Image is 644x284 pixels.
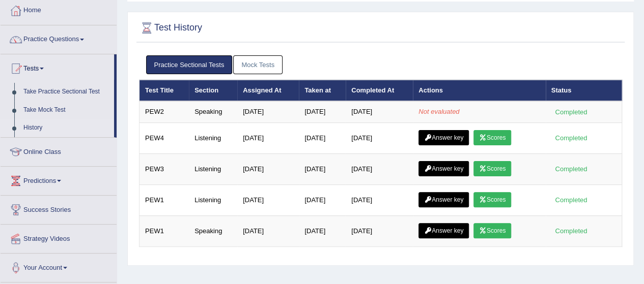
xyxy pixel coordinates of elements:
th: Actions [413,80,545,101]
a: Your Account [1,254,117,279]
td: [DATE] [299,153,346,184]
td: PEW3 [139,153,189,184]
td: [DATE] [346,215,413,246]
td: PEW1 [139,215,189,246]
div: Completed [551,195,591,205]
a: Scores [473,223,511,238]
a: Tests [1,54,114,80]
td: [DATE] [299,215,346,246]
th: Assigned At [237,80,299,101]
a: Scores [473,130,511,145]
th: Taken at [299,80,346,101]
div: Completed [551,133,591,143]
a: Take Practice Sectional Test [19,83,114,101]
td: [DATE] [346,153,413,184]
a: Answer key [418,192,469,207]
div: Completed [551,226,591,236]
a: Scores [473,192,511,207]
td: [DATE] [237,184,299,215]
th: Section [189,80,237,101]
a: Success Stories [1,196,117,221]
td: Listening [189,184,237,215]
td: Speaking [189,101,237,122]
a: Practice Sectional Tests [146,55,233,74]
div: Completed [551,164,591,174]
td: Listening [189,153,237,184]
td: [DATE] [237,153,299,184]
a: Answer key [418,161,469,176]
td: PEW2 [139,101,189,122]
th: Completed At [346,80,413,101]
th: Test Title [139,80,189,101]
td: [DATE] [299,122,346,153]
a: Practice Questions [1,25,117,51]
td: [DATE] [299,184,346,215]
a: Strategy Videos [1,225,117,250]
td: [DATE] [299,101,346,122]
td: Speaking [189,215,237,246]
a: Predictions [1,167,117,192]
th: Status [546,80,622,101]
td: [DATE] [346,184,413,215]
td: [DATE] [346,122,413,153]
a: Answer key [418,130,469,145]
em: Not evaluated [418,108,459,115]
td: [DATE] [237,122,299,153]
a: Answer key [418,223,469,238]
a: Mock Tests [233,55,283,74]
div: Completed [551,107,591,117]
a: Take Mock Test [19,101,114,119]
a: Scores [473,161,511,176]
td: PEW4 [139,122,189,153]
a: Online Class [1,138,117,163]
td: [DATE] [237,215,299,246]
td: PEW1 [139,184,189,215]
h2: Test History [139,20,202,36]
td: [DATE] [237,101,299,122]
td: [DATE] [346,101,413,122]
td: Listening [189,122,237,153]
a: History [19,119,114,137]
